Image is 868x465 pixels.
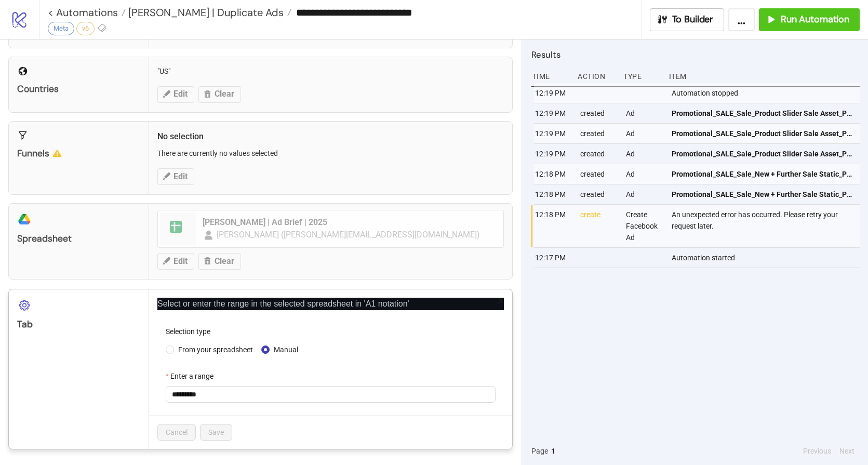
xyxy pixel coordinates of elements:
[672,124,855,143] a: Promotional_SALE_Sale_Product Slider Sale Asset_Polished_Video_20250925_AU
[672,164,855,184] a: Promotional_SALE_Sale_New + Further Sale Static_Polished_Image_20250925_AU
[625,124,663,143] div: Ad
[579,124,618,143] div: created
[534,205,572,247] div: 12:18 PM
[650,8,725,31] button: To Builder
[625,144,663,164] div: Ad
[174,344,257,355] span: From your spreadsheet
[531,48,860,61] h2: Results
[497,297,504,304] span: close
[579,164,618,184] div: created
[800,445,834,457] button: Previous
[672,144,855,164] a: Promotional_SALE_Sale_Product Slider Sale Asset_Polished_Video_20250925_AU
[622,67,661,86] div: Type
[166,326,217,337] label: Selection type
[534,124,572,143] div: 12:19 PM
[672,189,855,200] span: Promotional_SALE_Sale_New + Further Sale Static_Polished_Image_20250925_AU
[671,83,862,103] div: Automation stopped
[531,445,548,457] span: Page
[157,424,196,441] button: Cancel
[625,103,663,123] div: Ad
[672,148,855,160] span: Promotional_SALE_Sale_Product Slider Sale Asset_Polished_Video_20250925_AU
[548,445,558,457] button: 1
[728,8,755,31] button: ...
[531,67,570,86] div: Time
[157,298,504,310] p: Select or enter the range in the selected spreadsheet in 'A1 notation'
[579,184,618,204] div: created
[625,205,663,247] div: Create Facebook Ad
[579,144,618,164] div: created
[166,370,220,382] label: Enter a range
[48,7,126,18] a: < Automations
[672,108,855,119] span: Promotional_SALE_Sale_Product Slider Sale Asset_Polished_Video_20250925_AU
[759,8,860,31] button: Run Automation
[126,6,284,19] span: [PERSON_NAME] | Duplicate Ads
[577,67,615,86] div: Action
[200,424,232,441] button: Save
[534,103,572,123] div: 12:19 PM
[534,184,572,204] div: 12:18 PM
[48,22,74,35] div: Meta
[672,14,714,25] span: To Builder
[534,248,572,268] div: 12:17 PM
[668,67,860,86] div: Item
[781,14,849,25] span: Run Automation
[534,83,572,103] div: 12:19 PM
[534,164,572,184] div: 12:18 PM
[836,445,858,457] button: Next
[671,205,862,247] div: An unexpected error has occurred. Please retry your request later.
[579,103,618,123] div: created
[672,103,855,123] a: Promotional_SALE_Sale_Product Slider Sale Asset_Polished_Video_20250925_AU
[672,128,855,139] span: Promotional_SALE_Sale_Product Slider Sale Asset_Polished_Video_20250925_AU
[671,248,862,268] div: Automation started
[270,344,302,355] span: Manual
[672,168,855,180] span: Promotional_SALE_Sale_New + Further Sale Static_Polished_Image_20250925_AU
[534,144,572,164] div: 12:19 PM
[76,22,95,35] div: v6
[126,7,291,18] a: [PERSON_NAME] | Duplicate Ads
[625,184,663,204] div: Ad
[579,205,618,247] div: create
[166,386,496,403] input: Enter a range
[17,318,140,330] div: Tab
[672,184,855,204] a: Promotional_SALE_Sale_New + Further Sale Static_Polished_Image_20250925_AU
[625,164,663,184] div: Ad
